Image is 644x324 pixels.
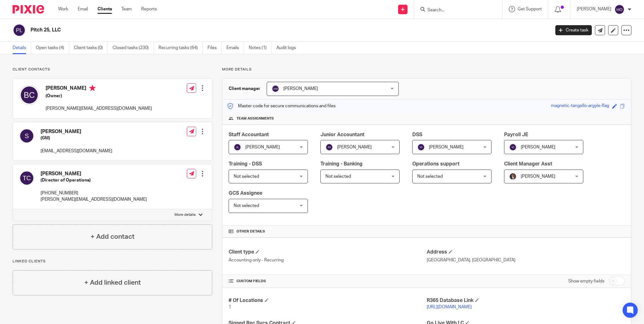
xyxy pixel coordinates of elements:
[31,27,443,33] h2: Pitch 25, LLC
[229,86,260,92] h3: Client manager
[158,42,203,54] a: Recurring tasks (64)
[234,143,241,151] img: svg%3E
[91,232,135,242] h4: + Add contact
[41,135,112,141] h5: (GM)
[19,128,34,143] img: svg%3E
[41,148,112,154] p: [EMAIL_ADDRESS][DOMAIN_NAME]
[41,190,147,196] p: [PHONE_NUMBER]
[229,132,269,137] span: Staff Accountant
[417,143,425,151] img: svg%3E
[229,249,427,255] h4: Client type
[337,145,372,149] span: [PERSON_NAME]
[509,143,517,151] img: svg%3E
[417,174,443,179] span: Not selected
[504,161,552,166] span: Client Manager Asst
[412,161,459,166] span: Operations support
[46,105,152,112] p: [PERSON_NAME][EMAIL_ADDRESS][DOMAIN_NAME]
[229,297,427,304] h4: # Of Locations
[58,6,68,12] a: Work
[245,145,280,149] span: [PERSON_NAME]
[234,204,259,208] span: Not selected
[141,6,157,12] a: Reports
[509,173,517,180] img: Profile%20picture%20JUS.JPG
[521,174,555,179] span: [PERSON_NAME]
[412,132,422,137] span: DSS
[429,145,464,149] span: [PERSON_NAME]
[13,42,31,54] a: Details
[222,67,631,72] p: More details
[427,305,472,309] a: [URL][DOMAIN_NAME]
[236,116,274,121] span: Team assignments
[13,24,26,37] img: svg%3E
[249,42,272,54] a: Notes (1)
[283,87,318,91] span: [PERSON_NAME]
[36,42,69,54] a: Open tasks (4)
[97,6,112,12] a: Clients
[19,85,39,105] img: svg%3E
[19,170,34,186] img: svg%3E
[121,6,132,12] a: Team
[234,174,259,179] span: Not selected
[427,8,483,13] input: Search
[577,6,611,12] p: [PERSON_NAME]
[276,42,301,54] a: Audit logs
[41,177,147,183] h5: (Director of Operations)
[227,103,336,109] p: Master code for secure communications and files
[427,249,625,255] h4: Address
[41,128,112,135] h4: [PERSON_NAME]
[226,42,244,54] a: Emails
[229,305,231,309] span: 1
[74,42,108,54] a: Client tasks (0)
[236,229,265,234] span: Other details
[427,257,625,263] p: [GEOGRAPHIC_DATA], [GEOGRAPHIC_DATA]
[229,191,262,196] span: GCS Assignee
[518,7,542,11] span: Get Support
[113,42,154,54] a: Closed tasks (230)
[46,85,152,93] h4: [PERSON_NAME]
[13,259,212,264] p: Linked clients
[46,93,152,99] h5: (Owner)
[272,85,279,92] img: svg%3E
[13,67,212,72] p: Client contacts
[208,42,222,54] a: Files
[320,132,364,137] span: Junior Accountant
[41,196,147,203] p: [PERSON_NAME][EMAIL_ADDRESS][DOMAIN_NAME]
[175,212,196,217] p: More details
[229,279,427,284] h4: CUSTOM FIELDS
[325,143,333,151] img: svg%3E
[555,25,592,35] a: Create task
[78,6,88,12] a: Email
[13,5,44,14] img: Pixie
[568,278,604,284] label: Show empty fields
[551,103,609,110] div: magnetic-tangello-argyle-flag
[504,132,528,137] span: Payroll JE
[325,174,351,179] span: Not selected
[427,297,625,304] h4: R365 Database Link
[614,4,625,14] img: svg%3E
[41,170,147,177] h4: [PERSON_NAME]
[229,257,427,263] p: Accounting only - Recurring
[521,145,555,149] span: [PERSON_NAME]
[84,278,141,288] h4: + Add linked client
[320,161,363,166] span: Training - Banking
[229,161,262,166] span: Training - DSS
[89,85,96,91] i: Primary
